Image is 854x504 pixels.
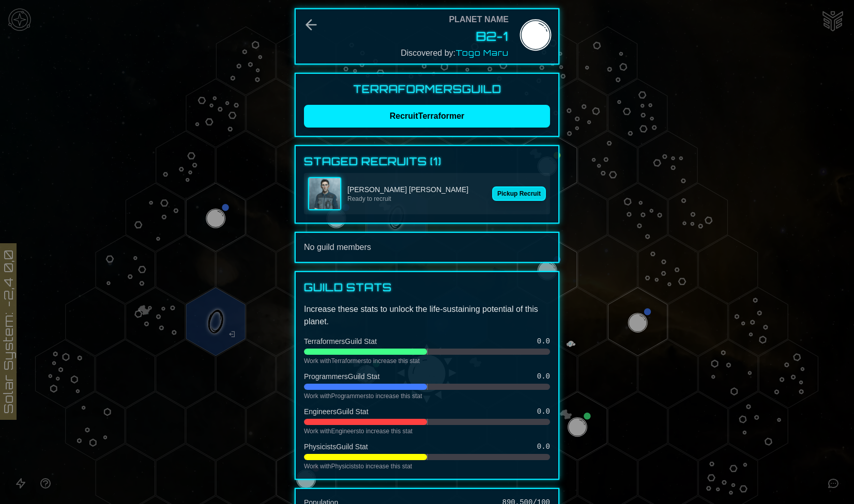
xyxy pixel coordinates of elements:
[455,48,509,58] span: Togo Maru
[304,427,550,435] p: Work with Engineers to increase this stat
[517,18,554,55] img: Planet Name Editor
[304,82,550,97] h3: Terraformers Guild
[304,357,550,365] p: Work with Terraformers to increase this stat
[347,195,486,203] p: Ready to recruit
[309,178,340,209] img: Harlan Pierce
[304,442,368,452] span: Physicists Guild Stat
[304,406,369,417] span: Engineers Guild Stat
[304,371,379,382] span: Programmers Guild Stat
[537,371,550,382] span: 0.0
[537,442,550,452] span: 0.0
[304,280,550,295] h3: Guild Stats
[449,13,509,26] div: Planet Name
[476,28,509,44] button: B2-1
[492,186,546,201] button: Pickup Recruit
[537,406,550,417] span: 0.0
[304,303,550,328] p: Increase these stats to unlock the life-sustaining potential of this planet.
[347,184,486,195] p: [PERSON_NAME] [PERSON_NAME]
[537,336,550,346] span: 0.0
[304,105,550,128] button: RecruitTerraformer
[304,392,550,400] p: Work with Programmers to increase this stat
[303,17,319,33] button: Back
[304,241,550,254] div: No guild members
[401,46,509,59] div: Discovered by:
[304,154,550,169] h3: Staged Recruits ( 1 )
[304,462,550,470] p: Work with Physicists to increase this stat
[304,336,377,346] span: Terraformers Guild Stat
